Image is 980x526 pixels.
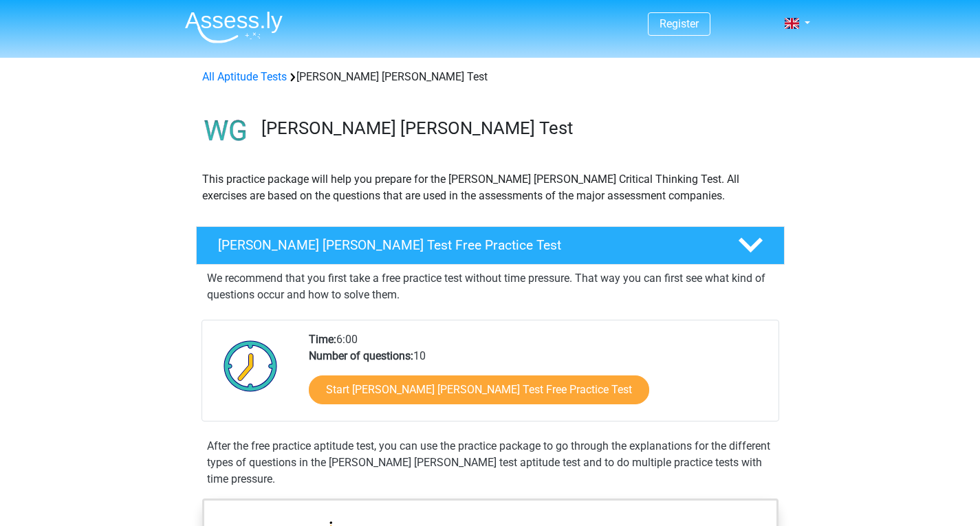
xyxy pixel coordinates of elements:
[261,118,774,139] h3: [PERSON_NAME] [PERSON_NAME] Test
[202,438,779,487] div: After the free practice aptitude test, you can use the practice package to go through the explana...
[197,102,255,160] img: watson glaser test
[197,69,784,85] div: [PERSON_NAME] [PERSON_NAME] Test
[202,70,287,83] a: All Aptitude Tests
[309,349,413,362] b: Number of questions:
[660,17,699,30] a: Register
[309,375,649,404] a: Start [PERSON_NAME] [PERSON_NAME] Test Free Practice Test
[202,171,778,204] p: This practice package will help you prepare for the [PERSON_NAME] [PERSON_NAME] Critical Thinking...
[218,237,716,253] h4: [PERSON_NAME] [PERSON_NAME] Test Free Practice Test
[298,331,778,421] div: 6:00 10
[216,331,285,400] img: Clock
[207,270,774,303] p: We recommend that you first take a free practice test without time pressure. That way you can fir...
[185,11,283,43] img: Assessly
[309,333,336,346] b: Time:
[190,226,790,265] a: [PERSON_NAME] [PERSON_NAME] Test Free Practice Test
